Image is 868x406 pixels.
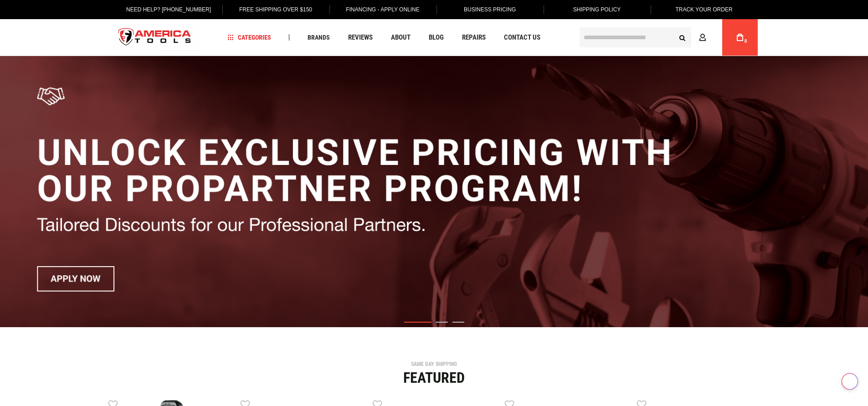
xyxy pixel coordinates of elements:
[344,31,377,44] a: Reviews
[391,34,411,41] span: About
[462,34,486,41] span: Repairs
[308,34,330,41] span: Brands
[227,34,271,41] span: Categories
[500,31,544,44] a: Contact Us
[504,34,540,41] span: Contact Us
[111,21,199,55] img: America Tools
[745,39,747,44] span: 0
[223,31,275,44] a: Categories
[674,29,691,46] button: Search
[731,19,749,56] a: 0
[458,31,490,44] a: Repairs
[303,31,334,44] a: Brands
[108,361,760,367] div: SAME DAY SHIPPING
[429,34,444,41] span: Blog
[108,370,760,385] div: Featured
[387,31,415,44] a: About
[348,34,373,41] span: Reviews
[425,31,448,44] a: Blog
[573,6,621,13] span: Shipping Policy
[111,21,199,55] a: store logo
